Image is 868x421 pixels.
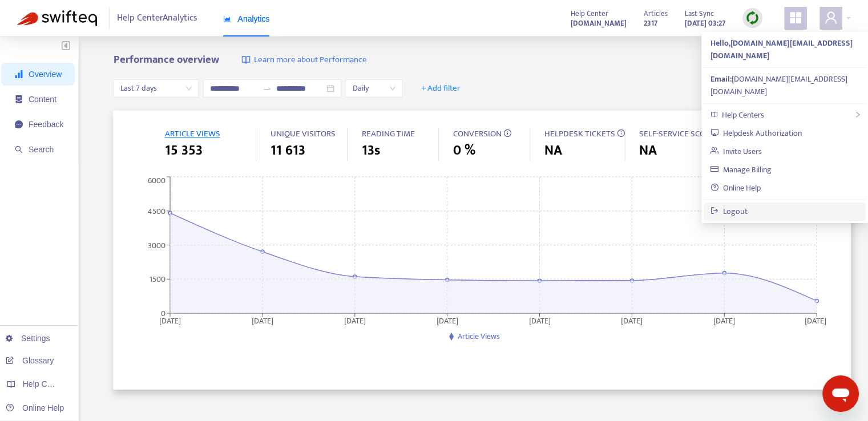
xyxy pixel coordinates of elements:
[117,7,197,29] span: Help Center Analytics
[421,82,461,95] span: + Add filter
[241,54,366,67] a: Learn more about Performance
[544,140,562,161] span: NA
[150,273,165,286] tspan: 1500
[23,379,70,388] span: Help Centers
[6,356,54,365] a: Glossary
[148,204,165,217] tspan: 4500
[270,127,335,141] span: UNIQUE VISITORS
[253,54,366,67] span: Learn more about Performance
[15,95,23,103] span: container
[453,127,501,141] span: CONVERSION
[710,145,762,158] a: Invite Users
[571,17,627,30] strong: [DOMAIN_NAME]
[571,17,627,30] a: [DOMAIN_NAME]
[252,314,273,327] tspan: [DATE]
[361,140,380,161] span: 13s
[6,334,50,343] a: Settings
[241,55,251,64] img: image-link
[571,7,608,20] span: Help Center
[164,127,220,141] span: ARTICLE VIEWS
[223,15,231,23] span: area-chart
[413,79,469,98] button: + Add filter
[161,306,165,319] tspan: 0
[644,7,668,20] span: Articles
[15,120,23,128] span: message
[824,11,838,25] span: user
[621,314,643,327] tspan: [DATE]
[352,80,395,97] span: Daily
[544,127,615,141] span: HELPDESK TICKETS
[223,14,270,23] span: Analytics
[120,80,192,97] span: Last 7 days
[710,37,853,62] strong: Hello, [DOMAIN_NAME][EMAIL_ADDRESS][DOMAIN_NAME]
[159,314,181,327] tspan: [DATE]
[15,145,23,153] span: search
[270,140,305,161] span: 11 613
[15,70,23,78] span: signal
[164,140,202,161] span: 15 353
[148,238,165,252] tspan: 3000
[710,205,748,218] a: Logout
[29,145,54,154] span: Search
[263,84,272,93] span: swap-right
[639,140,657,161] span: NA
[710,127,802,140] a: Helpdesk Authorization
[6,403,64,412] a: Online Help
[685,17,725,30] strong: [DATE] 03:27
[789,11,802,25] span: appstore
[644,17,657,30] strong: 2317
[745,11,760,25] img: sync.dc5367851b00ba804db3.png
[453,140,475,161] span: 0 %
[29,95,56,104] span: Content
[437,314,458,327] tspan: [DATE]
[714,314,736,327] tspan: [DATE]
[639,127,714,141] span: SELF-SERVICE SCORE
[822,375,859,412] iframe: Кнопка, открывающая окно обмена сообщениями; идет разговор
[17,10,97,26] img: Swifteq
[361,127,414,141] span: READING TIME
[529,314,551,327] tspan: [DATE]
[263,84,272,93] span: to
[710,72,732,86] strong: Email:
[113,51,219,68] b: Performance overview
[710,73,859,98] div: [DOMAIN_NAME][EMAIL_ADDRESS][DOMAIN_NAME]
[29,70,62,79] span: Overview
[685,7,714,20] span: Last Sync
[722,108,764,122] span: Help Centers
[854,111,861,118] span: right
[710,181,761,195] a: Online Help
[710,163,772,176] a: Manage Billing
[29,120,63,129] span: Feedback
[805,314,826,327] tspan: [DATE]
[458,330,500,343] span: Article Views
[148,173,165,187] tspan: 6000
[344,314,366,327] tspan: [DATE]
